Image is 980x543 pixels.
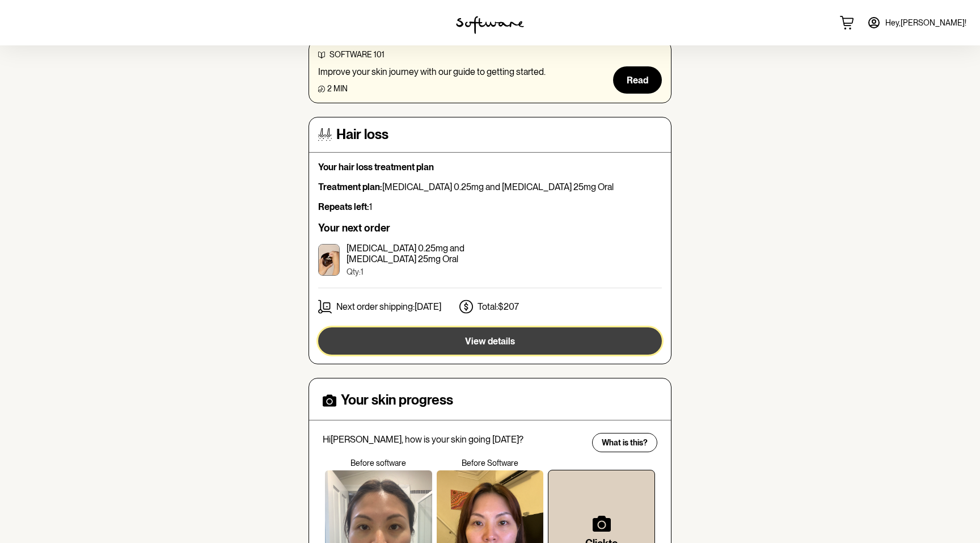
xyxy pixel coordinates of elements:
[341,392,453,409] h4: Your skin progress
[465,336,515,347] span: View details
[330,50,385,59] span: software 101
[336,301,441,312] p: Next order shipping: [DATE]
[456,16,524,34] img: software logo
[318,182,382,192] strong: Treatment plan:
[347,243,490,264] p: [MEDICAL_DATA] 0.25mg and [MEDICAL_DATA] 25mg Oral
[885,18,966,28] span: Hey, [PERSON_NAME] !
[318,327,662,355] button: View details
[318,66,546,77] p: Improve your skin journey with our guide to getting started.
[323,458,434,468] p: Before software
[478,301,519,312] p: Total: $207
[347,267,490,277] p: Qty: 1
[613,66,662,94] button: Read
[323,434,585,445] p: Hi [PERSON_NAME] , how is your skin going [DATE]?
[318,201,369,212] strong: Repeats left:
[327,84,348,93] span: 2 min
[592,433,657,452] button: What is this?
[602,438,648,448] span: What is this?
[434,458,546,468] p: Before Software
[336,127,388,143] h4: Hair loss
[860,9,973,36] a: Hey,[PERSON_NAME]!
[318,201,662,212] p: 1
[627,75,648,86] span: Read
[318,244,340,276] img: clau89qfi00003b6aqnxki7lf.jpg
[318,222,662,234] h6: Your next order
[318,162,662,172] p: Your hair loss treatment plan
[318,182,662,192] p: [MEDICAL_DATA] 0.25mg and [MEDICAL_DATA] 25mg Oral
